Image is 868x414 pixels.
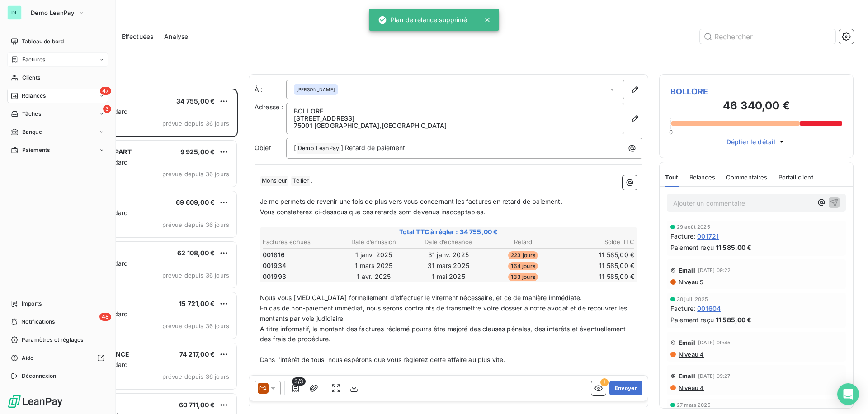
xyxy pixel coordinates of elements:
[22,146,50,154] span: Paiements
[260,325,627,343] span: A titre informatif, le montant des factures réclamé pourra être majoré des clauses pénales, des i...
[260,356,505,363] span: Dans l’intérêt de tous, nous espérons que vous règlerez cette affaire au plus vite.
[337,250,410,260] td: 1 janv. 2025
[411,250,485,260] td: 31 janv. 2025
[678,384,704,391] span: Niveau 4
[22,92,46,100] span: Relances
[670,315,714,325] span: Paiement reçu
[561,250,635,260] td: 11 585,00 €
[689,174,715,181] span: Relances
[837,383,859,405] div: Open Intercom Messenger
[260,294,582,301] span: Nous vous [MEDICAL_DATA] formellement d’effectuer le virement nécessaire, et ce de manière immédi...
[700,29,835,44] input: Rechercher
[677,224,710,230] span: 29 août 2025
[670,85,842,98] span: BOLLORE
[411,261,485,271] td: 31 mars 2025
[508,262,538,270] span: 164 jours
[337,261,410,271] td: 1 mars 2025
[262,237,336,247] th: Factures échues
[100,87,111,95] span: 47
[697,231,719,241] span: 001721
[411,272,485,282] td: 1 mai 2025
[294,122,617,129] p: 75001 [GEOGRAPHIC_DATA] , [GEOGRAPHIC_DATA]
[22,372,57,380] span: Déconnexion
[162,322,229,329] span: prévue depuis 36 jours
[162,170,229,178] span: prévue depuis 36 jours
[176,198,215,206] span: 69 609,00 €
[43,89,238,414] div: grid
[679,339,695,346] span: Email
[179,300,215,307] span: 15 721,00 €
[561,272,635,282] td: 11 585,00 €
[261,227,636,236] span: Total TTC à régler : 34 755,00 €
[311,176,312,184] span: ,
[678,351,704,358] span: Niveau 4
[341,144,405,151] span: ] Retard de paiement
[22,300,42,308] span: Imports
[337,272,410,282] td: 1 avr. 2025
[411,237,485,247] th: Date d’échéance
[297,86,335,93] span: [PERSON_NAME]
[726,137,776,146] span: Déplier le détail
[669,128,673,136] span: 0
[180,148,215,155] span: 9 925,00 €
[263,261,286,270] span: 001934
[122,32,154,41] span: Effectuées
[778,174,813,181] span: Portail client
[678,278,703,286] span: Niveau 5
[294,144,296,151] span: [
[291,176,310,186] span: Tellier
[21,318,55,326] span: Notifications
[162,221,229,228] span: prévue depuis 36 jours
[726,174,768,181] span: Commentaires
[263,272,286,281] span: 001993
[260,176,288,186] span: Monsieur
[177,249,215,257] span: 62 108,00 €
[260,198,562,205] span: Je me permets de revenir une fois de plus vers vous concernant les factures en retard de paiement.
[179,401,215,409] span: 60 711,00 €
[162,120,229,127] span: prévue depuis 36 jours
[260,208,486,216] span: Vous constaterez ci-dessous que ces retards sont devenus inacceptables.
[698,373,731,379] span: [DATE] 09:27
[337,237,410,247] th: Date d’émission
[294,115,617,122] p: [STREET_ADDRESS]
[22,56,45,64] span: Factures
[260,304,629,322] span: En cas de non-paiement immédiat, nous serons contraints de transmettre votre dossier à notre avoc...
[679,372,695,380] span: Email
[665,174,679,181] span: Tout
[255,103,283,111] span: Adresse :
[22,38,64,46] span: Tableau de bord
[179,350,215,358] span: 74 217,00 €
[22,110,41,118] span: Tâches
[255,85,286,94] label: À :
[22,354,34,362] span: Aide
[716,315,752,325] span: 11 585,00 €
[677,402,711,408] span: 27 mars 2025
[716,243,752,252] span: 11 585,00 €
[7,5,22,20] div: DL
[508,273,538,281] span: 133 jours
[103,105,111,113] span: 3
[292,377,306,386] span: 3/3
[22,128,42,136] span: Banque
[724,136,789,147] button: Déplier le détail
[670,304,695,313] span: Facture :
[255,144,275,151] span: Objet :
[99,313,111,321] span: 48
[297,143,340,154] span: Demo LeanPay
[164,32,188,41] span: Analyse
[697,304,721,313] span: 001604
[561,237,635,247] th: Solde TTC
[670,98,842,116] h3: 46 340,00 €
[22,336,83,344] span: Paramètres et réglages
[609,381,642,395] button: Envoyer
[162,373,229,380] span: prévue depuis 36 jours
[31,9,74,16] span: Demo LeanPay
[698,268,731,273] span: [DATE] 09:22
[7,394,63,409] img: Logo LeanPay
[22,74,40,82] span: Clients
[679,267,695,274] span: Email
[263,250,285,259] span: 001816
[670,231,695,241] span: Facture :
[698,340,731,345] span: [DATE] 09:45
[378,12,467,28] div: Plan de relance supprimé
